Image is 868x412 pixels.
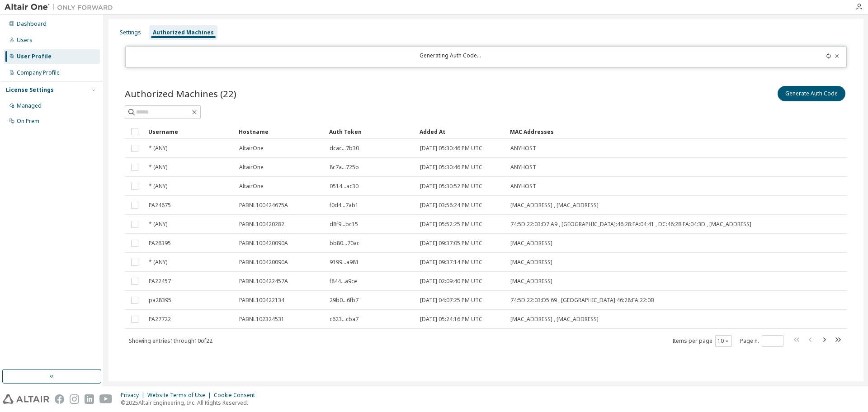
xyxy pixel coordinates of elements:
[420,297,482,304] span: [DATE] 04:07:25 PM UTC
[330,278,357,285] span: f844...a9ce
[239,240,288,247] span: PABNL100420090A
[420,221,482,228] span: [DATE] 05:52:25 PM UTC
[239,124,322,139] div: Hostname
[149,278,171,285] span: PA22457
[510,202,599,209] span: [MAC_ADDRESS] , [MAC_ADDRESS]
[6,86,54,94] div: License Settings
[510,278,552,285] span: [MAC_ADDRESS]
[239,278,288,285] span: PABNL100422457A
[330,145,359,152] span: dcac...7b30
[17,53,52,60] div: User Profile
[510,145,536,152] span: ANYHOST
[420,316,482,323] span: [DATE] 05:24:16 PM UTC
[420,164,482,171] span: [DATE] 05:30:46 PM UTC
[330,297,359,304] span: 29b0...6fb7
[510,221,751,228] span: 74:5D:22:03:D7:A9 , [GEOGRAPHIC_DATA]:46:28:FA:04:41 , DC:46:28:FA:04:3D , [MAC_ADDRESS]
[17,37,33,44] div: Users
[149,240,171,247] span: PA28395
[149,316,171,323] span: PA27722
[330,202,359,209] span: f0d4...7ab1
[420,145,482,152] span: [DATE] 05:30:46 PM UTC
[239,259,288,266] span: PABNL100420090A
[239,297,284,304] span: PABNL100422134
[510,297,654,304] span: 74:5D:22:03:D5:69 , [GEOGRAPHIC_DATA]:46:28:FA:22:0B
[717,337,730,345] button: 10
[510,240,552,247] span: [MAC_ADDRESS]
[55,394,64,404] img: facebook.svg
[17,69,60,76] div: Company Profile
[147,392,214,399] div: Website Terms of Use
[330,240,359,247] span: bb80...70ac
[148,124,231,139] div: Username
[121,392,147,399] div: Privacy
[149,183,167,190] span: * (ANY)
[420,259,482,266] span: [DATE] 09:37:14 PM UTC
[239,145,264,152] span: AltairOne
[121,399,260,407] p: © 2025 Altair Engineering, Inc. All Rights Reserved.
[149,202,171,209] span: PA24675
[420,202,482,209] span: [DATE] 03:56:24 PM UTC
[149,297,171,304] span: pa28395
[153,29,214,36] div: Authorized Machines
[239,202,288,209] span: PABNL100424675A
[329,124,412,139] div: Auth Token
[239,164,264,171] span: AltairOne
[420,183,482,190] span: [DATE] 05:30:52 PM UTC
[131,52,770,62] div: Generating Auth Code...
[330,259,359,266] span: 9199...a981
[239,221,284,228] span: PABNL100420282
[510,124,752,139] div: MAC Addresses
[510,316,599,323] span: [MAC_ADDRESS] , [MAC_ADDRESS]
[149,164,167,171] span: * (ANY)
[330,221,358,228] span: d8f9...bc15
[510,164,536,171] span: ANYHOST
[239,183,264,190] span: AltairOne
[420,278,482,285] span: [DATE] 02:09:40 PM UTC
[214,392,260,399] div: Cookie Consent
[149,259,167,266] span: * (ANY)
[5,3,118,12] img: Altair One
[17,20,47,28] div: Dashboard
[125,87,236,100] span: Authorized Machines (22)
[672,335,732,347] span: Items per page
[3,394,49,404] img: altair_logo.svg
[70,394,79,404] img: instagram.svg
[778,86,845,101] button: Generate Auth Code
[99,394,113,404] img: youtube.svg
[330,164,359,171] span: 8c7a...725b
[85,394,94,404] img: linkedin.svg
[149,221,167,228] span: * (ANY)
[239,316,284,323] span: PABNL102324531
[330,316,359,323] span: c623...cba7
[120,29,141,36] div: Settings
[17,118,39,125] div: On Prem
[149,145,167,152] span: * (ANY)
[330,183,359,190] span: 0514...ac30
[420,124,503,139] div: Added At
[510,183,536,190] span: ANYHOST
[510,259,552,266] span: [MAC_ADDRESS]
[420,240,482,247] span: [DATE] 09:37:05 PM UTC
[740,335,783,347] span: Page n.
[17,102,42,109] div: Managed
[129,337,212,345] span: Showing entries 1 through 10 of 22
